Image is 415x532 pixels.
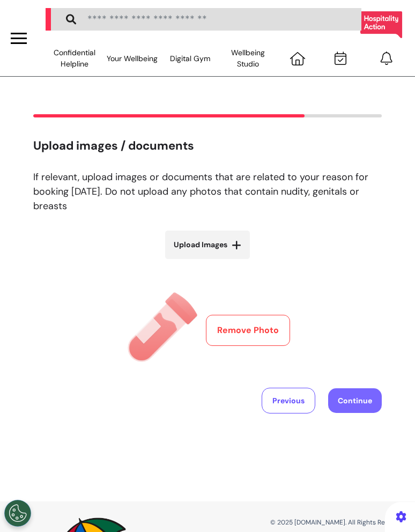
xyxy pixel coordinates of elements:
[216,518,407,527] p: © 2025 [DOMAIN_NAME]. All Rights Reserved.
[219,46,277,71] div: Wellbeing Studio
[262,388,315,413] button: Previous
[33,139,382,153] h2: Upload images / documents
[103,46,161,71] div: Your Wellbeing
[125,290,199,364] img: Preview 1
[174,239,227,250] span: Upload Images
[46,46,103,71] div: Confidential Helpline
[328,388,382,413] button: Continue
[33,170,382,213] p: If relevant, upload images or documents that are related to your reason for booking [DATE]. Do no...
[161,46,219,71] div: Digital Gym
[206,315,290,346] button: Remove Photo
[4,500,31,527] button: Open Preferences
